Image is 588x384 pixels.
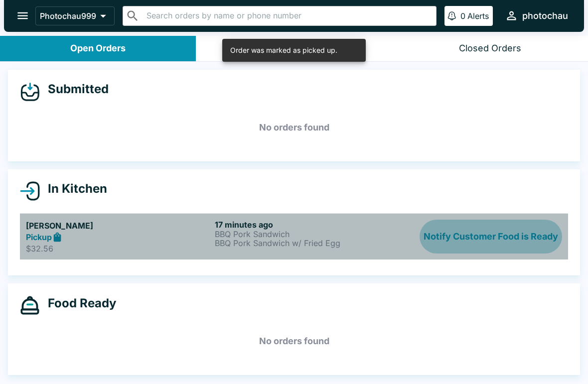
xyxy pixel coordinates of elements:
div: Order was marked as picked up. [230,42,337,59]
strong: Pickup [26,232,52,242]
div: Closed Orders [459,43,521,54]
p: 0 [460,11,465,21]
p: Alerts [467,11,489,21]
h5: [PERSON_NAME] [26,220,211,232]
h5: No orders found [20,110,568,145]
p: BBQ Pork Sandwich w/ Fried Egg [215,239,400,248]
h4: Submitted [40,82,109,97]
input: Search orders by name or phone number [144,9,432,23]
h6: 17 minutes ago [215,220,400,230]
button: Notify Customer Food is Ready [420,220,562,254]
button: open drawer [10,3,35,28]
a: [PERSON_NAME]Pickup$32.5617 minutes agoBBQ Pork SandwichBBQ Pork Sandwich w/ Fried EggNotify Cust... [20,213,568,260]
button: photochau [501,5,572,26]
button: Photochau999 [35,6,115,25]
div: photochau [522,10,568,22]
h4: In Kitchen [40,181,107,196]
h4: Food Ready [40,296,116,311]
p: BBQ Pork Sandwich [215,230,400,239]
div: Open Orders [70,43,126,54]
h5: No orders found [20,323,568,359]
p: Photochau999 [40,11,96,21]
p: $32.56 [26,244,211,254]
